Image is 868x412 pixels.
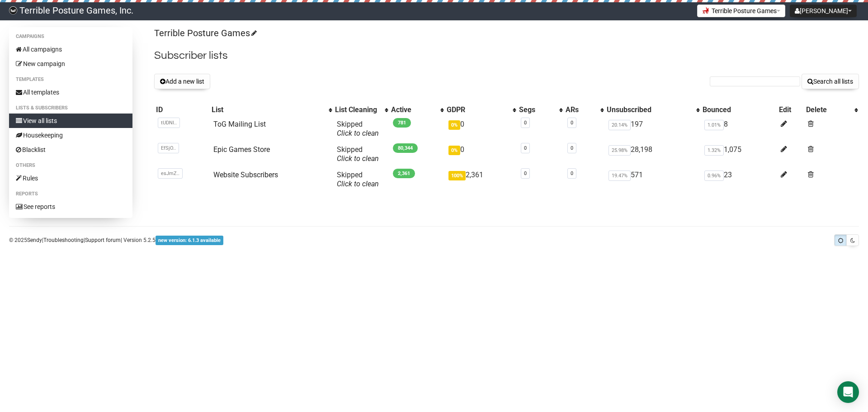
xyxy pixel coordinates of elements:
a: 0 [571,170,573,176]
button: Search all lists [802,74,859,89]
td: 2,361 [445,167,517,192]
th: List: No sort applied, activate to apply an ascending sort [210,104,334,116]
button: [PERSON_NAME] [790,5,857,17]
li: Others [9,160,132,171]
a: ToG Mailing List [213,120,266,128]
span: 25.98% [609,145,631,156]
span: 0% [448,146,460,155]
a: Rules [9,171,132,185]
a: 0 [571,120,573,126]
a: 0 [571,145,573,151]
button: Terrible Posture Games [697,5,785,17]
div: Bounced [703,105,775,114]
div: List [212,105,325,114]
span: Skipped [337,145,379,163]
span: 2,361 [393,169,415,178]
a: Click to clean [337,180,379,188]
h2: Subscriber lists [154,47,859,64]
div: List Cleaning [335,105,380,114]
img: 1.png [702,7,709,14]
td: 0 [445,142,517,167]
th: ARs: No sort applied, activate to apply an ascending sort [564,104,605,116]
div: Delete [806,105,850,114]
li: Templates [9,74,132,85]
p: © 2025 | | | Version 5.2.5 [9,235,223,245]
span: 781 [393,118,411,128]
a: Blacklist [9,142,132,157]
a: new version: 6.1.3 available [156,237,223,243]
a: All templates [9,85,132,99]
a: Website Subscribers [213,170,278,179]
th: Segs: No sort applied, activate to apply an ascending sort [517,104,564,116]
span: 100% [448,171,466,180]
th: Edit: No sort applied, sorting is disabled [777,104,804,116]
span: 19.47% [609,170,631,181]
th: Active: No sort applied, activate to apply an ascending sort [389,104,444,116]
span: EfSjO.. [158,143,179,153]
span: 1.01% [704,120,724,130]
li: Campaigns [9,31,132,42]
td: 23 [701,167,777,192]
a: See reports [9,199,132,214]
th: Delete: No sort applied, activate to apply an ascending sort [804,104,859,116]
a: Click to clean [337,129,379,137]
div: Active [391,105,435,114]
th: Bounced: No sort applied, sorting is disabled [701,104,777,116]
th: ID: No sort applied, sorting is disabled [154,104,209,116]
a: Terrible Posture Games [154,28,255,38]
a: Sendy [27,237,42,243]
button: Add a new list [154,74,210,89]
a: Troubleshooting [43,237,84,243]
div: Open Intercom Messenger [837,381,859,403]
div: ID [156,105,208,114]
span: Skipped [337,170,379,188]
td: 197 [605,116,701,142]
a: All campaigns [9,42,132,57]
a: 0 [524,120,527,126]
li: Reports [9,189,132,199]
span: 80,344 [393,143,418,153]
a: Support forum [85,237,121,243]
span: Skipped [337,120,379,137]
a: 0 [524,170,527,176]
div: GDPR [447,105,508,114]
div: Segs [519,105,555,114]
span: esJmZ.. [158,168,183,179]
td: 28,198 [605,142,701,167]
span: 1.32% [704,145,724,156]
a: Click to clean [337,154,379,163]
span: tUDNI.. [158,118,180,128]
span: 0.96% [704,170,724,181]
th: Unsubscribed: No sort applied, activate to apply an ascending sort [605,104,701,116]
img: 73df373ca6c5e48b05fec11fba43e806 [9,6,17,14]
li: Lists & subscribers [9,103,132,114]
div: Unsubscribed [607,105,692,114]
span: new version: 6.1.3 available [156,236,223,245]
td: 1,075 [701,142,777,167]
div: Edit [779,105,802,114]
a: 0 [524,145,527,151]
span: 20.14% [609,120,631,130]
th: GDPR: No sort applied, activate to apply an ascending sort [445,104,517,116]
a: New campaign [9,57,132,71]
th: List Cleaning: No sort applied, activate to apply an ascending sort [333,104,389,116]
a: View all lists [9,114,132,128]
a: Epic Games Store [213,145,270,154]
span: 0% [448,120,460,130]
div: ARs [566,105,596,114]
td: 8 [701,116,777,142]
td: 571 [605,167,701,192]
td: 0 [445,116,517,142]
a: Housekeeping [9,128,132,142]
